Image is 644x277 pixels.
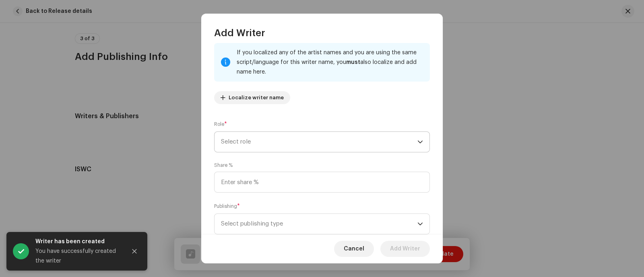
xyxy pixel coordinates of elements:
span: Cancel [344,241,364,257]
button: Add Writer [380,241,430,257]
input: Enter share % [214,172,430,193]
button: Localize writer name [214,91,290,104]
span: Select role [221,132,417,152]
div: If you localized any of the artist names and you are using the same script/language for this writ... [237,48,423,77]
span: Add Writer [390,241,420,257]
span: Select publishing type [221,214,417,234]
div: Writer has been created [35,237,120,246]
button: Cancel [334,241,374,257]
div: dropdown trigger [417,132,423,152]
span: Localize writer name [229,90,284,106]
label: Share % [214,162,233,168]
strong: must [346,60,360,65]
span: Add Writer [214,27,265,39]
small: Role [214,120,224,128]
small: Publishing [214,202,237,210]
div: You have successfully created the writer [35,246,120,266]
div: dropdown trigger [417,214,423,234]
button: Close [126,243,142,259]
